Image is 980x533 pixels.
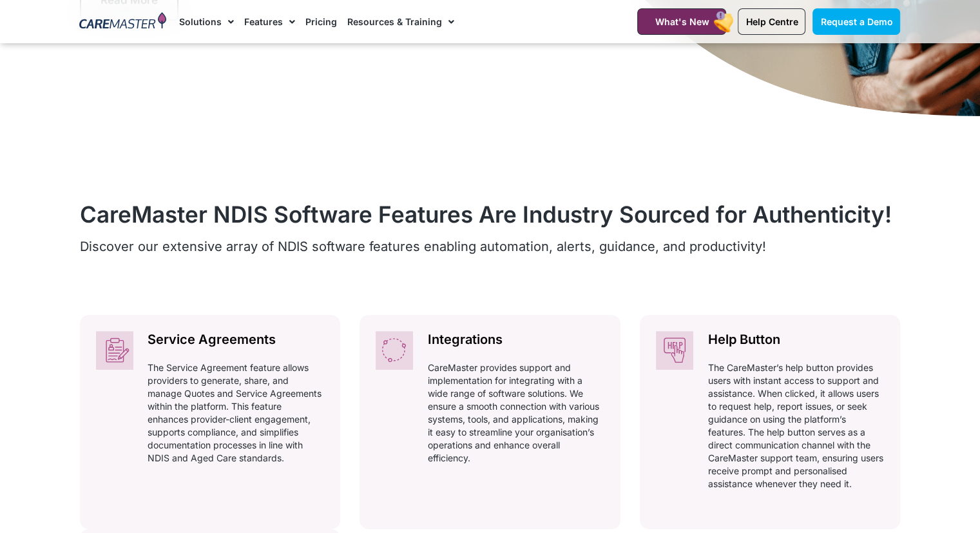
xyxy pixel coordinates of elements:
h2: CareMaster NDIS Software Features Are Industry Sourced for Authenticity! [80,201,901,228]
a: Request a Demo [812,8,900,35]
span: What's New [655,16,709,27]
a: Help Centre [738,8,805,35]
h2: Integrations [428,331,604,348]
img: CareMaster Logo [79,12,166,32]
span: Help Centre [745,16,798,27]
p: The CareMaster’s help button provides users with instant access to support and assistance. When c... [708,361,885,490]
img: Help Button - CareMaster NDIS Software Administrator feature: immediate help access, issue report... [656,331,693,370]
h2: Service Agreements [148,331,324,348]
span: Discover our extensive array of NDIS software features enabling automation, alerts, guidance, and... [80,239,766,254]
img: CareMaster NDIS CRM ensures seamless work integration with Xero and MYOB, optimising financial ma... [376,331,413,370]
span: Request a Demo [820,16,892,27]
p: CareMaster provides support and implementation for integrating with a wide range of software solu... [428,361,604,465]
a: What's New [637,8,726,35]
p: The Service Agreement feature allows providers to generate, share, and manage Quotes and Service ... [148,361,324,465]
h2: Help Button [708,331,885,348]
